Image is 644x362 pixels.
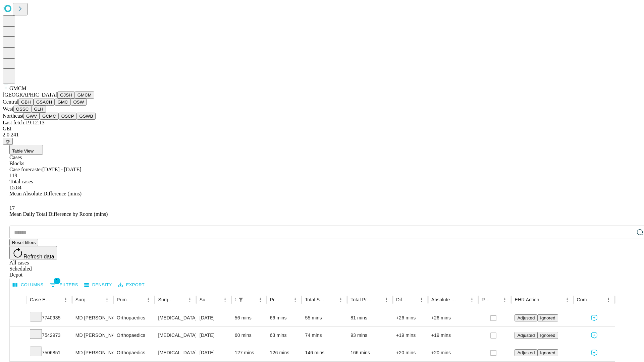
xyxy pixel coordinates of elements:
[75,344,110,361] div: MD [PERSON_NAME] [PERSON_NAME]
[396,327,425,344] div: +19 mins
[270,309,299,326] div: 66 mins
[482,297,490,302] div: Resolved in EHR
[13,330,23,342] button: Expand
[372,295,382,304] button: Sort
[515,332,537,339] button: Adjusted
[13,106,32,113] button: OSSC
[3,113,23,119] span: Northeast
[515,297,539,302] div: EHR Action
[246,295,256,304] button: Sort
[200,309,228,326] div: [DATE]
[305,309,344,326] div: 55 mins
[158,327,193,344] div: [MEDICAL_DATA] SURGICAL [MEDICAL_DATA] SHAVING
[3,132,641,138] div: 2.0.241
[61,295,70,304] button: Menu
[30,309,69,326] div: 7740935
[270,327,299,344] div: 63 mins
[158,297,175,302] div: Surgery Name
[236,295,246,304] div: 1 active filter
[281,295,290,304] button: Sort
[517,315,535,320] span: Adjusted
[83,280,114,290] button: Density
[31,106,46,113] button: GLH
[3,138,13,145] button: @
[290,295,300,304] button: Menu
[59,113,77,120] button: OSCP
[604,295,613,304] button: Menu
[220,295,230,304] button: Menu
[396,344,425,361] div: +20 mins
[5,139,10,144] span: @
[57,92,75,99] button: GJSH
[491,295,500,304] button: Sort
[431,309,475,326] div: +26 mins
[158,344,193,361] div: [MEDICAL_DATA] [MEDICAL_DATA]
[431,297,457,302] div: Absolute Difference
[52,295,61,304] button: Sort
[144,295,153,304] button: Menu
[71,99,87,106] button: OSW
[235,344,263,361] div: 127 mins
[537,314,558,321] button: Ignored
[9,179,33,184] span: Total cases
[134,295,144,304] button: Sort
[305,344,344,361] div: 146 mins
[117,327,151,344] div: Orthopaedics
[431,327,475,344] div: +19 mins
[12,148,34,154] span: Table View
[270,297,281,302] div: Predicted In Room Duration
[185,295,195,304] button: Menu
[42,167,81,172] span: [DATE] - [DATE]
[200,344,228,361] div: [DATE]
[540,333,555,338] span: Ignored
[117,309,151,326] div: Orthopaedics
[431,344,475,361] div: +20 mins
[11,280,45,290] button: Select columns
[540,295,549,304] button: Sort
[351,344,389,361] div: 166 mins
[200,297,210,302] div: Surgery Date
[3,99,18,105] span: Central
[9,239,38,246] button: Reset filters
[13,312,23,324] button: Expand
[93,295,102,304] button: Sort
[236,295,246,304] button: Show filters
[54,278,60,284] span: 1
[382,295,391,304] button: Menu
[540,315,555,320] span: Ignored
[117,344,151,361] div: Orthopaedics
[351,297,372,302] div: Total Predicted Duration
[235,327,263,344] div: 60 mins
[256,295,265,304] button: Menu
[9,145,43,155] button: Table View
[40,113,59,120] button: GCMC
[75,92,94,99] button: GMCM
[408,295,417,304] button: Sort
[13,347,23,359] button: Expand
[500,295,509,304] button: Menu
[75,309,110,326] div: MD [PERSON_NAME] [PERSON_NAME]
[30,344,69,361] div: 7506851
[9,211,108,217] span: Mean Daily Total Difference by Room (mins)
[77,113,96,120] button: GSWB
[3,126,641,132] div: GEI
[9,173,17,178] span: 119
[517,350,535,355] span: Adjusted
[458,295,467,304] button: Sort
[235,309,263,326] div: 56 mins
[12,240,36,245] span: Reset filters
[515,314,537,321] button: Adjusted
[270,344,299,361] div: 126 mins
[515,349,537,356] button: Adjusted
[351,327,389,344] div: 93 mins
[9,205,15,211] span: 17
[417,295,426,304] button: Menu
[30,327,69,344] div: 7542973
[48,280,80,290] button: Show filters
[3,106,13,112] span: West
[34,99,55,106] button: GSACH
[594,295,604,304] button: Sort
[9,167,42,172] span: Case forecaster
[18,99,34,106] button: GBH
[23,254,54,259] span: Refresh data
